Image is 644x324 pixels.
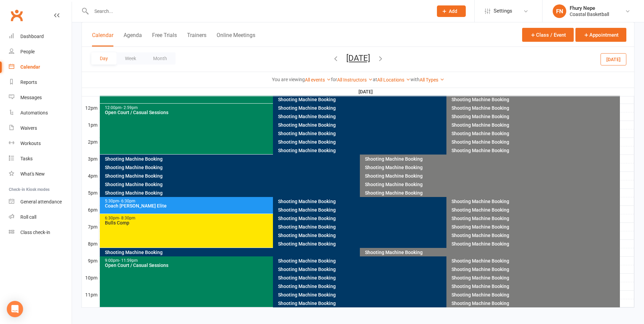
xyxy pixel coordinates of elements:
strong: at [373,77,377,82]
div: Workouts [20,141,41,146]
div: Shooting Machine Booking [278,233,611,238]
div: Automations [20,110,48,115]
a: Messages [9,90,72,105]
button: Agenda [124,32,142,47]
button: Week [116,52,145,65]
div: Shooting Machine Booking [451,199,619,204]
div: 5:30pm [105,199,438,203]
div: Shooting Machine Booking [278,97,611,102]
div: Shooting Machine Booking [278,224,611,229]
div: Tasks [20,156,33,161]
div: Shooting Machine Booking [451,208,619,212]
div: Shooting Machine Booking [278,123,611,127]
div: Shooting Machine Booking [451,301,619,306]
div: Shooting Machine Booking [451,140,619,144]
div: Fhury Nepe [570,5,609,11]
strong: with [410,77,420,82]
a: People [9,44,72,59]
div: Shooting Machine Booking [105,191,612,195]
a: Class kiosk mode [9,225,72,240]
a: Roll call [9,210,72,225]
div: Shooting Machine Booking [365,182,619,187]
div: 6:30pm [105,216,438,220]
th: 6pm [82,205,99,214]
a: Waivers [9,121,72,136]
div: Shooting Machine Booking [278,140,611,144]
th: 3pm [82,155,99,163]
input: Search... [89,6,428,16]
div: Shooting Machine Booking [278,114,611,119]
a: Reports [9,75,72,90]
a: All events [305,77,331,83]
div: Shooting Machine Booking [451,114,619,119]
div: Shooting Machine Booking [105,182,612,187]
div: Open Court / Casual Sessions [105,110,438,115]
button: Trainers [187,32,206,47]
div: People [20,49,35,54]
div: Shooting Machine Booking [365,174,619,178]
div: Coastal Basketball [570,11,609,17]
div: General attendance [20,199,62,204]
div: Class check-in [20,230,50,235]
th: 8pm [82,239,99,248]
div: Shooting Machine Booking [105,165,612,170]
div: Waivers [20,125,37,131]
div: Shooting Machine Booking [451,106,619,110]
div: Roll call [20,214,36,220]
div: Shooting Machine Booking [278,284,611,289]
a: All Instructors [337,77,373,83]
span: - 11:59pm [119,258,138,263]
div: Shooting Machine Booking [278,258,611,263]
th: 1pm [82,121,99,129]
span: - 6:30pm [119,199,135,203]
div: Shooting Machine Booking [451,131,619,136]
th: 11pm [82,290,99,299]
th: 7pm [82,222,99,231]
div: Shooting Machine Booking [451,284,619,289]
div: Shooting Machine Booking [278,216,611,221]
th: 5pm [82,188,99,197]
a: All Locations [377,77,410,83]
th: 10pm [82,273,99,282]
button: Day [91,52,116,65]
th: 2pm [82,138,99,146]
div: Shooting Machine Booking [451,241,619,246]
div: Coach [PERSON_NAME] Elite [105,203,438,208]
div: Calendar [20,64,40,70]
a: Calendar [9,59,72,75]
div: Reports [20,79,37,85]
th: 9pm [82,256,99,265]
div: Shooting Machine Booking [451,216,619,221]
button: Add [437,5,466,17]
div: Shooting Machine Booking [278,292,611,297]
button: Online Meetings [217,32,255,47]
button: Free Trials [152,32,177,47]
button: Class / Event [522,28,574,42]
div: Shooting Machine Booking [278,199,611,204]
div: What's New [20,171,45,177]
a: Dashboard [9,29,72,44]
th: 4pm [82,172,99,180]
div: Shooting Machine Booking [365,157,619,161]
div: FN [553,4,566,18]
a: Automations [9,105,72,121]
button: Appointment [575,28,626,42]
div: Shooting Machine Booking [105,157,612,161]
div: Shooting Machine Booking [451,292,619,297]
div: Shooting Machine Booking [451,123,619,127]
div: Shooting Machine Booking [105,250,612,255]
div: Shooting Machine Booking [365,191,619,195]
span: Settings [494,3,512,19]
a: All Types [420,77,444,83]
div: Shooting Machine Booking [451,233,619,238]
div: Shooting Machine Booking [365,165,619,170]
div: Messages [20,95,42,100]
div: 12:00pm [105,106,438,110]
th: 12pm [82,104,99,112]
div: Shooting Machine Booking [278,275,611,280]
div: Shooting Machine Booking [278,208,611,212]
span: - 2:59pm [122,105,138,110]
a: Workouts [9,136,72,151]
button: Month [145,52,176,65]
div: Dashboard [20,34,44,39]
